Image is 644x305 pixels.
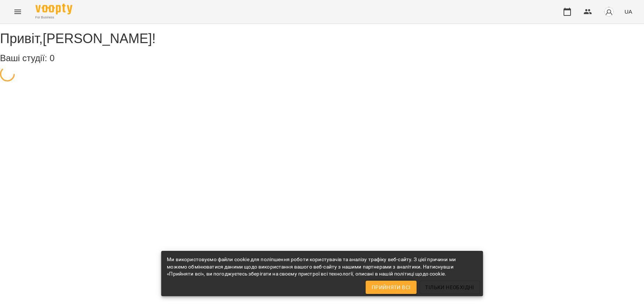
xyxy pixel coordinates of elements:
[624,8,632,15] span: UA
[621,5,635,18] button: UA
[49,53,54,63] span: 0
[35,4,72,14] img: Voopty Logo
[9,3,27,21] button: Menu
[604,7,614,17] img: avatar_s.png
[35,15,72,20] span: For Business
